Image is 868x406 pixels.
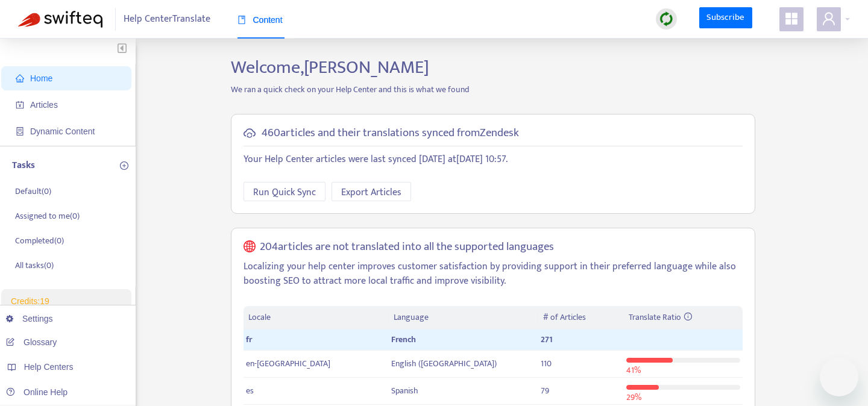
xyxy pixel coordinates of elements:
span: English ([GEOGRAPHIC_DATA]) [391,357,497,370]
span: fr [246,333,252,346]
p: Default ( 0 ) [15,185,51,198]
a: Settings [6,314,53,323]
a: Credits:19 [11,296,49,306]
span: French [391,333,416,346]
span: Run Quick Sync [253,185,316,200]
span: Help Centers [24,362,74,372]
p: Assigned to me ( 0 ) [15,210,80,222]
span: account-book [16,101,24,109]
p: Tasks [12,158,35,173]
span: Help Center Translate [124,8,210,31]
span: Spanish [391,384,418,398]
p: All tasks ( 0 ) [15,259,54,272]
span: 110 [541,357,552,370]
span: en-[GEOGRAPHIC_DATA] [246,357,330,370]
a: Subscribe [699,7,752,29]
span: Dynamic Content [30,126,95,136]
h5: 204 articles are not translated into all the supported languages [260,240,554,254]
button: Run Quick Sync [244,182,325,201]
h5: 460 articles and their translations synced from Zendesk [262,126,519,140]
span: container [16,127,24,136]
span: user [822,11,836,26]
iframe: Bouton de lancement de la fenêtre de messagerie [820,358,858,396]
span: home [16,74,24,83]
p: Your Help Center articles were last synced [DATE] at [DATE] 10:57 . [244,152,743,167]
th: Language [389,306,538,329]
p: Completed ( 0 ) [15,234,64,247]
p: Localizing your help center improves customer satisfaction by providing support in their preferre... [244,260,743,289]
img: sync.dc5367851b00ba804db3.png [659,11,674,27]
span: Articles [30,100,58,110]
span: Welcome, [PERSON_NAME] [231,52,429,83]
span: 79 [541,384,549,398]
span: 29 % [626,390,641,404]
th: Locale [244,306,389,329]
img: Swifteq [18,11,102,28]
span: book [237,16,246,24]
th: # of Articles [538,306,624,329]
span: global [244,240,256,254]
span: Home [30,73,52,83]
span: plus-circle [120,161,128,170]
a: Glossary [6,337,57,347]
button: Export Articles [332,182,411,201]
span: es [246,384,254,398]
span: appstore [784,11,799,26]
p: We ran a quick check on your Help Center and this is what we found [222,83,764,96]
span: cloud-sync [244,127,256,139]
span: 271 [541,333,553,346]
div: Translate Ratio [629,311,738,324]
span: Content [237,15,283,25]
span: 41 % [626,363,641,377]
a: Online Help [6,387,68,397]
span: Export Articles [341,185,401,200]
